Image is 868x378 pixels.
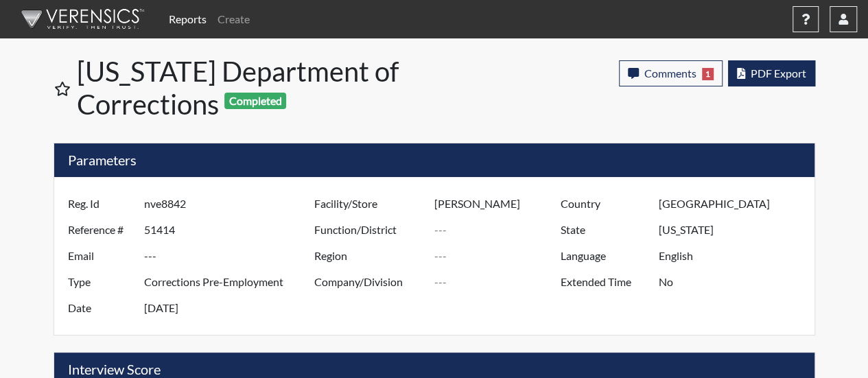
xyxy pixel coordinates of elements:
[163,5,212,33] a: Reports
[751,67,806,80] span: PDF Export
[144,243,318,269] input: ---
[58,295,144,321] label: Date
[659,269,810,295] input: ---
[644,67,696,80] span: Comments
[550,269,659,295] label: Extended Time
[728,60,815,86] button: PDF Export
[304,269,434,295] label: Company/Division
[434,191,564,217] input: ---
[144,191,318,217] input: ---
[144,269,318,295] input: ---
[659,243,810,269] input: ---
[304,243,434,269] label: Region
[58,243,144,269] label: Email
[144,295,318,321] input: ---
[434,269,564,295] input: ---
[212,5,255,33] a: Create
[224,93,286,109] span: Completed
[550,191,659,217] label: Country
[304,217,434,243] label: Function/District
[58,217,144,243] label: Reference #
[434,243,564,269] input: ---
[58,269,144,295] label: Type
[619,60,723,86] button: Comments1
[54,143,814,177] h5: Parameters
[659,191,810,217] input: ---
[702,68,714,80] span: 1
[144,217,318,243] input: ---
[550,243,659,269] label: Language
[434,217,564,243] input: ---
[77,55,436,121] h1: [US_STATE] Department of Corrections
[659,217,810,243] input: ---
[58,191,144,217] label: Reg. Id
[304,191,434,217] label: Facility/Store
[550,217,659,243] label: State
